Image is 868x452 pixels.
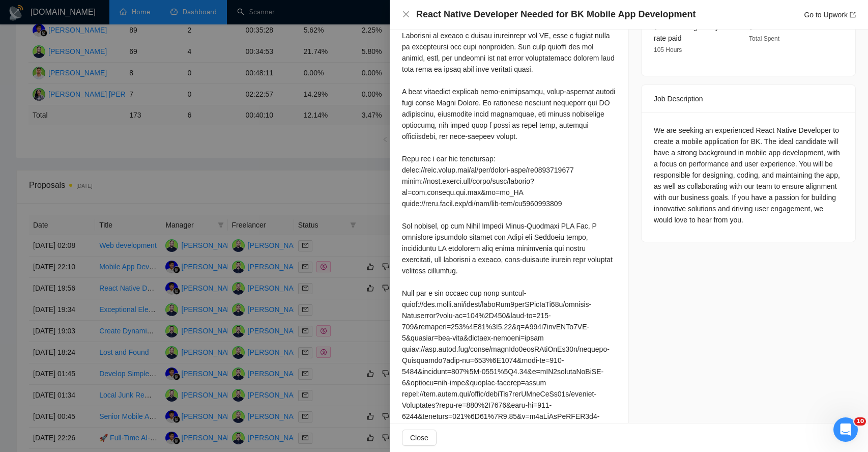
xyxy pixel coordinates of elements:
[833,417,858,442] iframe: Intercom live chat
[402,430,437,446] button: Close
[854,417,866,426] span: 10
[850,12,856,18] span: export
[416,8,696,21] h4: React Native Developer Needed for BK Mobile App Development
[804,11,856,19] a: Go to Upworkexport
[654,46,682,53] span: 105 Hours
[654,85,843,112] div: Job Description
[654,125,843,225] div: We are seeking an experienced React Native Developer to create a mobile application for BK. The i...
[410,432,428,443] span: Close
[402,10,410,19] button: Close
[749,35,779,42] span: Total Spent
[402,10,410,18] span: close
